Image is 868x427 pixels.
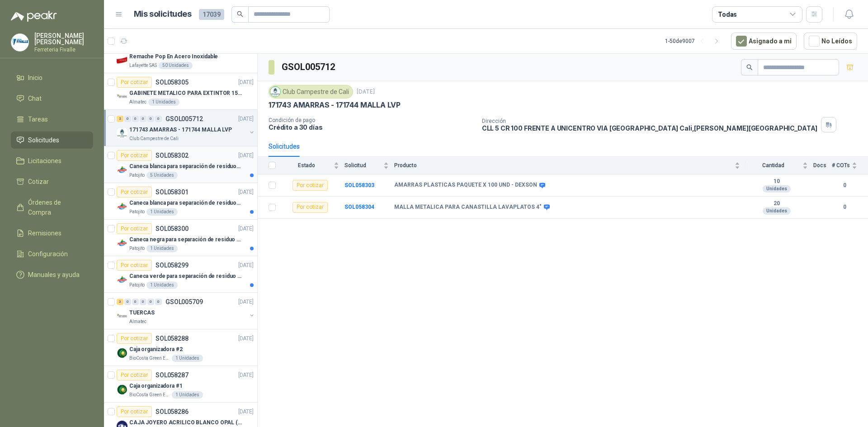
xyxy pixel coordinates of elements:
div: 1 Unidades [148,99,179,106]
p: SOL058288 [156,335,189,342]
div: Por cotizar [117,260,152,271]
a: 3 0 0 0 0 0 GSOL005709[DATE] Company LogoTUERCASAlmatec [117,296,255,325]
div: Por cotizar [292,180,328,191]
p: Club Campestre de Cali [129,135,179,142]
p: Patojito [129,245,145,252]
p: [DATE] [238,115,254,123]
p: [DATE] [238,261,254,270]
div: 0 [132,116,139,122]
span: Cotizar [28,177,49,187]
p: Almatec [129,99,146,106]
th: Estado [281,157,344,174]
div: 50 Unidades [159,62,193,69]
span: Tareas [28,114,48,124]
p: [DATE] [238,188,254,197]
img: Company Logo [117,55,127,66]
a: Por cotizarSOL058301[DATE] Company LogoCaneca blanca para separación de residuos 10 LTPatojito1 U... [104,183,257,220]
p: Caneca verde para separación de residuo 55 LT [129,272,242,281]
p: Patojito [129,208,145,216]
p: [DATE] [238,78,254,87]
th: Producto [394,157,745,174]
div: 1 Unidades [146,208,178,216]
p: SOL058301 [156,189,189,195]
div: Por cotizar [117,223,152,234]
a: Manuales y ayuda [11,266,93,283]
a: Órdenes de Compra [11,194,93,221]
p: SOL058302 [156,152,189,159]
span: # COTs [832,162,850,169]
img: Company Logo [117,347,127,358]
span: Estado [281,162,332,169]
h1: Mis solicitudes [134,8,192,21]
p: BioCosta Green Energy S.A.S [129,355,170,362]
div: 0 [124,116,131,122]
div: 1 - 50 de 9007 [665,34,724,48]
b: 0 [832,203,857,211]
img: Company Logo [117,128,127,139]
div: Por cotizar [117,406,152,417]
a: Por cotizarSOL058305[DATE] Company LogoGABINETE METALICO PARA EXTINTOR 15 LBAlmatec1 Unidades [104,73,257,110]
p: Caja organizadora #2 [129,345,183,354]
div: 0 [147,116,154,122]
div: 1 Unidades [172,355,203,362]
div: 1 Unidades [172,391,203,399]
p: [DATE] [238,371,254,380]
div: 0 [132,299,139,305]
span: Inicio [28,73,42,83]
p: [DATE] [238,151,254,160]
button: Asignado a mi [731,33,797,50]
img: Company Logo [117,274,127,285]
p: BioCosta Green Energy S.A.S [129,391,170,399]
a: Inicio [11,69,93,86]
span: Chat [28,94,42,103]
a: Cotizar [11,173,93,190]
b: 0 [832,181,857,190]
p: Crédito a 30 días [269,123,475,131]
a: Por cotizarSOL058287[DATE] Company LogoCaja organizadora #1BioCosta Green Energy S.A.S1 Unidades [104,366,257,403]
a: 2 0 0 0 0 0 GSOL005712[DATE] Company Logo171743 AMARRAS - 171744 MALLA LVPClub Campestre de Cali [117,113,255,142]
span: search [746,64,753,70]
p: [DATE] [357,88,375,96]
a: Tareas [11,111,93,128]
p: Almatec [129,318,146,325]
img: Company Logo [117,384,127,395]
th: Solicitud [344,157,394,174]
a: Configuración [11,245,93,263]
h3: GSOL005712 [282,60,336,74]
a: SOL058304 [344,204,374,210]
span: Órdenes de Compra [28,197,85,217]
b: AMARRAS PLASTICAS PAQUETE X 100 UND - DEXSON [394,182,537,189]
button: No Leídos [804,33,857,50]
th: # COTs [832,157,868,174]
div: 1 Unidades [146,282,178,289]
a: Por cotizarSOL058288[DATE] Company LogoCaja organizadora #2BioCosta Green Energy S.A.S1 Unidades [104,329,257,366]
p: CAJA JOYERO ACRILICO BLANCO OPAL (En el adjunto mas detalle) [129,418,242,427]
img: Company Logo [270,87,280,97]
div: Unidades [763,207,791,215]
a: Remisiones [11,225,93,242]
p: [PERSON_NAME] [PERSON_NAME] [34,33,93,45]
span: Producto [394,162,733,169]
b: SOL058303 [344,182,374,188]
p: TUERCAS [129,309,155,317]
div: 1 Unidades [146,245,178,252]
span: Licitaciones [28,156,61,166]
p: 171743 AMARRAS - 171744 MALLA LVP [129,126,232,134]
p: Patojito [129,282,145,289]
span: Solicitud [344,162,382,169]
p: Caneca blanca para separación de residuos 121 LT [129,162,242,171]
div: 5 Unidades [146,172,178,179]
p: [DATE] [238,408,254,416]
img: Company Logo [117,311,127,322]
p: Ferreteria Fivalle [34,47,93,52]
b: MALLA METALICA PARA CANASTILLA LAVAPLATOS 4" [394,204,542,211]
div: 0 [155,299,162,305]
div: 0 [155,116,162,122]
span: search [237,11,243,17]
p: Lafayette SAS [129,62,157,69]
p: Caneca negra para separación de residuo 55 LT [129,235,242,244]
img: Company Logo [117,91,127,102]
p: SOL058286 [156,408,189,415]
div: Por cotizar [292,202,328,213]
